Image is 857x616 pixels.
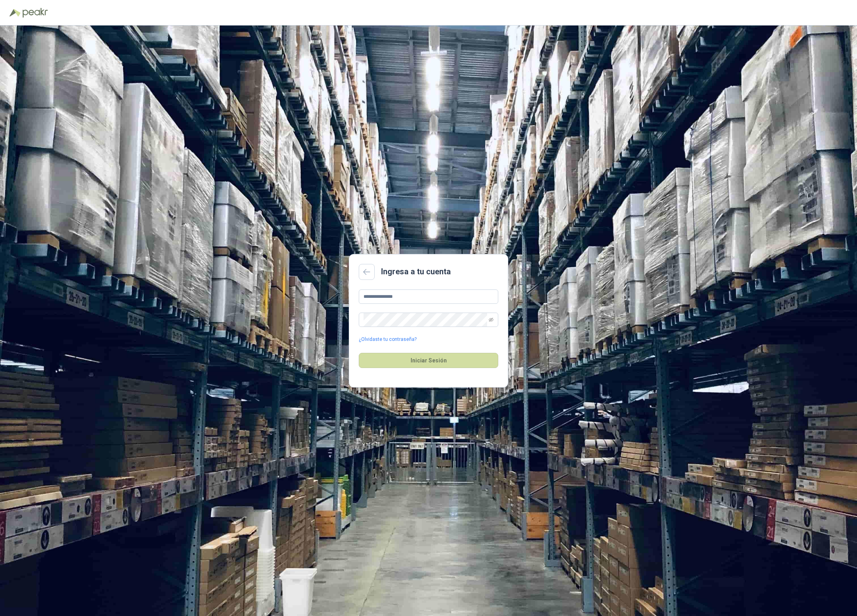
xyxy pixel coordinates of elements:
[381,266,451,278] h2: Ingresa a tu cuenta
[22,8,48,18] img: Peakr
[359,353,498,368] button: Iniciar Sesión
[359,336,417,343] a: ¿Olvidaste tu contraseña?
[489,317,493,322] span: eye-invisible
[10,9,21,17] img: Logo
